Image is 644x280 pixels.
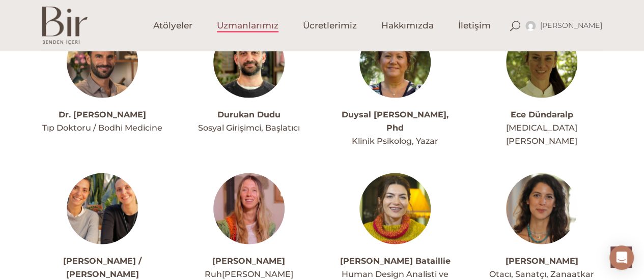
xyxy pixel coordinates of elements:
a: Durukan Dudu [217,110,281,119]
a: Duysal [PERSON_NAME], Phd [342,110,449,133]
img: elvinprofilfoto-300x300.jpg [359,173,431,244]
span: İletişim [458,20,491,32]
a: [PERSON_NAME] / [PERSON_NAME] [63,256,142,279]
span: Ücretlerimiz [303,20,357,32]
span: Atölyeler [153,20,192,32]
a: [PERSON_NAME] [212,256,285,266]
span: Hakkımızda [381,20,434,32]
span: Tıp Doktoru / Bodhi Medicine [42,123,162,133]
a: Ece Dündaralp [510,110,573,119]
a: [PERSON_NAME] Bataillie [340,256,451,266]
a: [PERSON_NAME] [505,256,578,266]
span: [MEDICAL_DATA][PERSON_NAME] [506,123,577,146]
img: eceprofil-foto-300x300.jpg [506,27,577,98]
span: Klinik Psikolog, Yazar [352,136,438,146]
img: emineprofil-300x300.jpg [506,173,577,244]
img: duysalprofil-300x300.jpg [359,27,431,98]
div: Open Intercom Messenger [609,245,634,270]
a: Dr. [PERSON_NAME] [59,110,146,119]
img: kokopelliprofilfoto-300x300.jpg [67,173,138,244]
img: Ekran-Resmi-2022-07-13-14.23.23-300x300.png [213,173,285,244]
span: Otacı, Sanatçı, Zanaatkar [489,269,594,279]
img: nirdoshprofilfoto-300x300.jpg [67,27,138,98]
img: durukan-profil-300x300.jpg [213,27,285,98]
span: Uzmanlarımız [217,20,278,32]
span: Sosyal Girişimci, Başlatıcı [198,123,300,133]
span: [PERSON_NAME] [540,21,602,30]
